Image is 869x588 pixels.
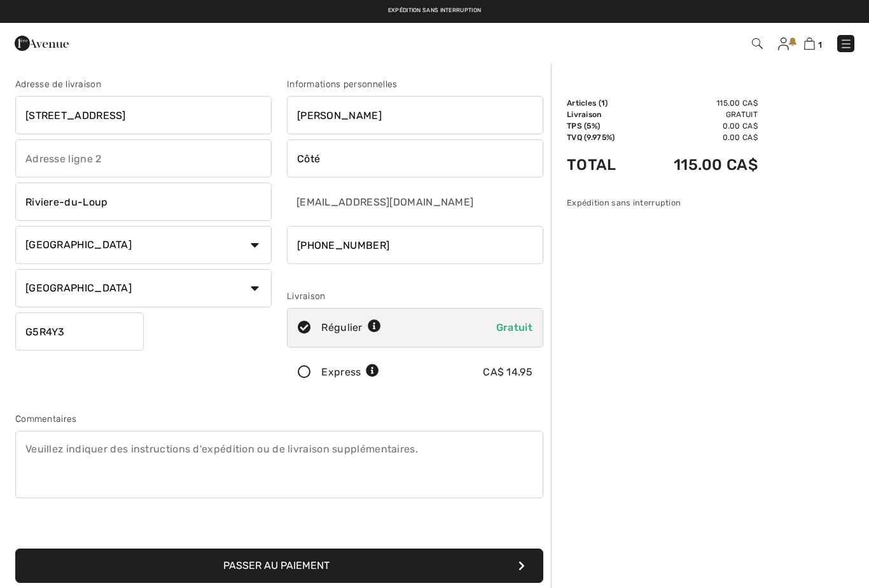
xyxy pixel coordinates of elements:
[321,320,381,335] div: Régulier
[601,99,605,108] span: 1
[804,36,822,51] a: 1
[15,139,272,178] input: Adresse ligne 2
[637,132,758,143] td: 0.00 CA$
[840,38,852,50] img: Menu
[496,321,532,333] span: Gratuit
[778,38,789,50] img: Mes infos
[15,183,272,221] input: Ville
[483,365,532,380] div: CA$ 14.95
[15,312,144,351] input: Code Postal
[567,143,637,186] td: Total
[567,197,758,209] div: Expédition sans interruption
[567,109,637,120] td: Livraison
[818,40,822,50] span: 1
[15,96,272,134] input: Adresse ligne 1
[567,97,637,109] td: Articles ( )
[15,31,69,56] img: 1ère Avenue
[637,109,758,120] td: Gratuit
[752,38,763,49] img: Recherche
[15,78,272,91] div: Adresse de livraison
[15,412,543,426] div: Commentaires
[567,132,637,143] td: TVQ (9.975%)
[287,96,543,134] input: Prénom
[287,290,543,303] div: Livraison
[804,38,815,50] img: Panier d'achat
[321,365,379,380] div: Express
[287,226,543,264] input: Téléphone portable
[637,97,758,109] td: 115.00 CA$
[567,120,637,132] td: TPS (5%)
[637,143,758,186] td: 115.00 CA$
[287,183,479,221] input: Courriel
[15,36,69,48] a: 1ère Avenue
[287,139,543,178] input: Nom de famille
[637,120,758,132] td: 0.00 CA$
[15,549,543,583] button: Passer au paiement
[287,78,543,91] div: Informations personnelles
